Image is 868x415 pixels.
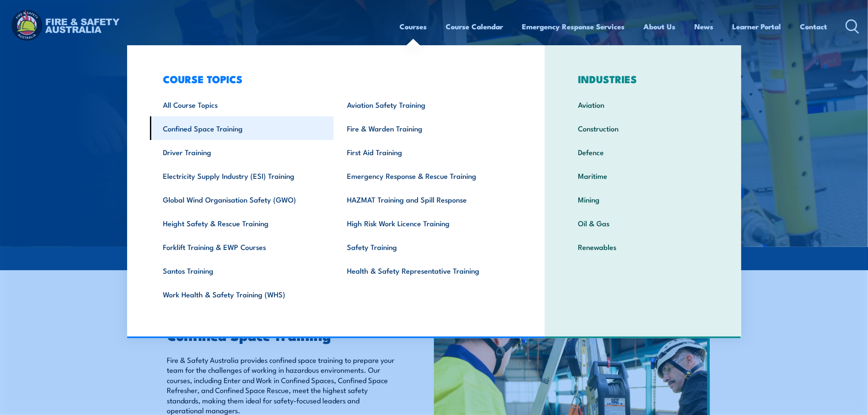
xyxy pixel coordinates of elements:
a: Oil & Gas [565,211,721,235]
p: Fire & Safety Australia provides confined space training to prepare your team for the challenges ... [167,355,394,415]
a: News [695,15,714,38]
a: Course Calendar [446,15,503,38]
a: Contact [800,15,827,38]
a: Aviation [565,93,721,116]
a: Health & Safety Representative Training [334,259,518,282]
a: Maritime [565,164,721,187]
a: Fire & Warden Training [334,116,518,140]
a: Height Safety & Rescue Training [150,211,334,235]
a: Driver Training [150,140,334,164]
a: Learner Portal [733,15,781,38]
a: High Risk Work Licence Training [334,211,518,235]
h3: COURSE TOPICS [150,73,518,85]
a: Defence [565,140,721,164]
a: Global Wind Organisation Safety (GWO) [150,187,334,211]
a: Forklift Training & EWP Courses [150,235,334,259]
h2: Confined Space Training [167,329,394,341]
a: Emergency Response & Rescue Training [334,164,518,187]
a: HAZMAT Training and Spill Response [334,187,518,211]
h3: INDUSTRIES [565,73,721,85]
a: Confined Space Training [150,116,334,140]
a: Construction [565,116,721,140]
a: Mining [565,187,721,211]
a: About Us [644,15,676,38]
a: Emergency Response Services [522,15,625,38]
a: Renewables [565,235,721,259]
a: Santos Training [150,259,334,282]
a: Aviation Safety Training [334,93,518,116]
a: Electricity Supply Industry (ESI) Training [150,164,334,187]
a: Safety Training [334,235,518,259]
a: Courses [400,15,427,38]
a: First Aid Training [334,140,518,164]
a: Work Health & Safety Training (WHS) [150,282,334,306]
a: All Course Topics [150,93,334,116]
